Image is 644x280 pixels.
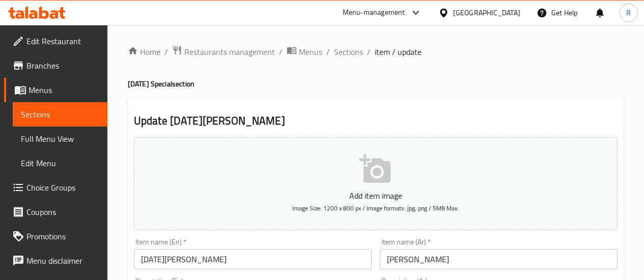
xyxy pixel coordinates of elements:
[292,202,459,214] span: Image Size: 1200 x 800 px / Image formats: jpg, png / 5MB Max.
[326,46,330,58] li: /
[4,248,107,273] a: Menu disclaimer
[128,46,160,58] a: Home
[134,249,372,269] input: Enter name En
[367,46,371,58] li: /
[13,151,107,175] a: Edit Menu
[4,200,107,224] a: Coupons
[26,35,99,47] span: Edit Restaurant
[26,255,99,267] span: Menu disclaimer
[172,45,275,58] a: Restaurants management
[26,181,99,194] span: Choice Groups
[279,46,283,58] li: /
[299,46,322,58] span: Menus
[21,157,99,169] span: Edit Menu
[4,224,107,248] a: Promotions
[380,249,618,269] input: Enter name Ar
[334,46,363,58] a: Sections
[287,45,322,58] a: Menus
[184,46,275,58] span: Restaurants management
[4,175,107,200] a: Choice Groups
[134,113,618,129] h2: Update [DATE][PERSON_NAME]
[4,29,107,53] a: Edit Restaurant
[26,206,99,218] span: Coupons
[626,7,631,18] span: R
[134,137,618,230] button: Add item imageImage Size: 1200 x 800 px / Image formats: jpg, png / 5MB Max.
[4,78,107,102] a: Menus
[4,53,107,78] a: Branches
[375,46,422,58] span: item / update
[21,108,99,120] span: Sections
[128,45,624,58] nav: breadcrumb
[343,7,405,19] div: Menu-management
[13,127,107,151] a: Full Menu View
[26,230,99,242] span: Promotions
[21,133,99,145] span: Full Menu View
[13,102,107,127] a: Sections
[128,79,624,89] h4: [DATE] Special section
[164,46,168,58] li: /
[26,59,99,72] span: Branches
[29,84,99,96] span: Menus
[150,190,602,202] p: Add item image
[453,7,520,18] div: [GEOGRAPHIC_DATA]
